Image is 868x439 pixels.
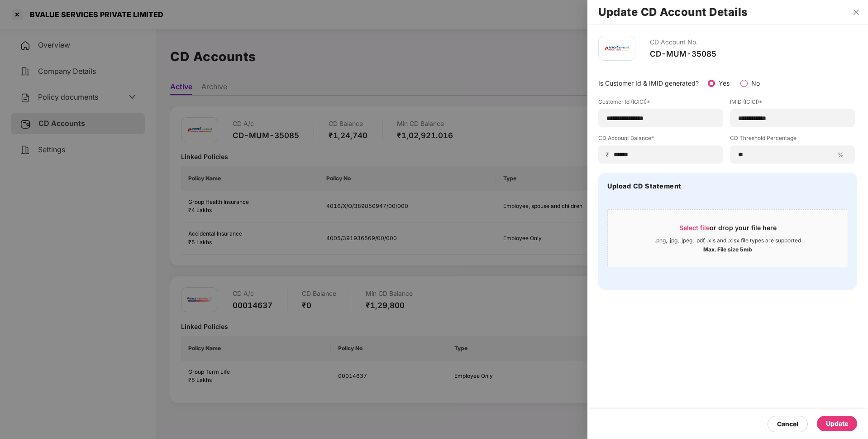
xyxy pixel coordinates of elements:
div: or drop your file here [679,223,777,237]
span: ₹ [606,150,613,159]
div: .png, .jpg, .jpeg, .pdf, .xls and .xlsx file types are supported [655,237,801,244]
label: IMID (ICICI)* [730,98,855,109]
span: close [853,9,860,16]
img: icici.png [603,43,630,53]
div: CD-MUM-35085 [650,49,716,59]
h2: Update CD Account Details [598,7,857,17]
span: Select file [679,224,710,232]
h4: Upload CD Statement [607,182,682,191]
label: CD Account Balance* [598,134,723,145]
div: Update [826,419,848,429]
label: CD Threshold Percentage [730,134,855,145]
label: Customer Id (ICICI)* [598,98,723,109]
div: Cancel [777,419,798,429]
span: Select fileor drop your file here.png, .jpg, .jpeg, .pdf, .xls and .xlsx file types are supported... [608,217,848,260]
p: Is Customer Id & IMID generated? [598,78,699,88]
label: No [751,79,760,87]
span: % [834,150,848,159]
div: Max. File size 5mb [703,244,752,253]
label: Yes [719,79,730,87]
div: CD Account No. [650,36,716,49]
button: Close [850,8,863,16]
